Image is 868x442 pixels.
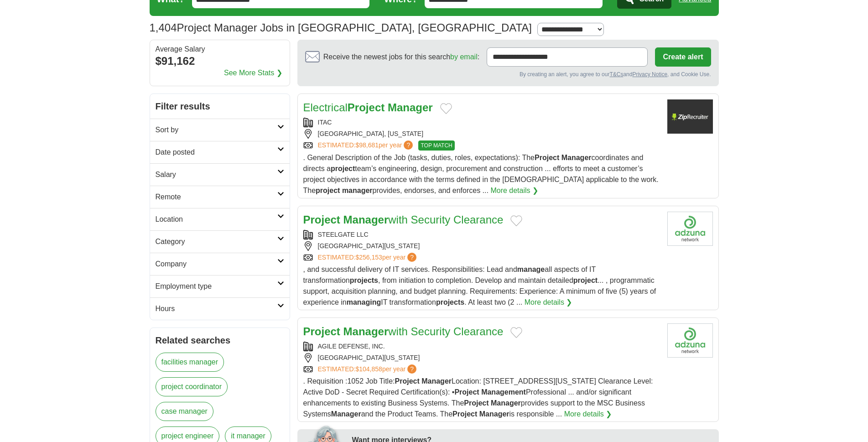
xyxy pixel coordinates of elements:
[156,125,277,135] h2: Sort by
[331,165,355,172] strong: project
[342,187,373,194] strong: manager
[343,325,389,338] strong: Manager
[156,281,277,292] h2: Employment type
[156,46,284,53] div: Average Salary
[318,253,419,262] a: ESTIMATED:$256,153per year?
[156,377,228,396] a: project coordinator
[525,297,572,308] a: More details ❯
[481,388,526,396] strong: Management
[303,241,660,251] div: [GEOGRAPHIC_DATA][US_STATE]
[452,410,477,418] strong: Project
[150,21,532,34] h1: Project Manager Jobs in [GEOGRAPHIC_DATA], [GEOGRAPHIC_DATA]
[303,230,660,239] div: STEELGATE LLC
[355,141,379,149] span: $98,681
[564,409,612,420] a: More details ❯
[450,53,478,61] a: by email
[407,253,416,262] span: ?
[347,298,381,306] strong: managing
[303,353,660,363] div: [GEOGRAPHIC_DATA][US_STATE]
[150,163,290,186] a: Salary
[224,68,282,78] a: See More Stats ❯
[404,140,413,150] span: ?
[355,365,382,373] span: $104,858
[316,187,340,194] strong: project
[323,52,479,62] span: Receive the newest jobs for this search :
[150,275,290,297] a: Employment type
[150,20,177,36] span: 1,404
[667,212,713,246] img: Company logo
[667,323,713,358] img: Company logo
[150,230,290,253] a: Category
[491,399,521,407] strong: Manager
[303,342,660,351] div: AGILE DEFENSE, INC.
[436,298,464,306] strong: projects
[150,119,290,141] a: Sort by
[156,333,284,347] h2: Related searches
[150,186,290,208] a: Remote
[150,253,290,275] a: Company
[303,213,340,226] strong: Project
[388,101,433,114] strong: Manager
[156,259,277,270] h2: Company
[655,47,711,67] button: Create alert
[303,129,660,139] div: [GEOGRAPHIC_DATA], [US_STATE]
[418,140,454,151] span: TOP MATCH
[305,70,711,78] div: By creating an alert, you agree to our and , and Cookie Use.
[318,140,415,151] a: ESTIMATED:$98,681per year?
[156,169,277,180] h2: Salary
[303,118,660,127] div: ITAC
[343,213,389,226] strong: Manager
[535,154,559,161] strong: Project
[331,410,361,418] strong: Manager
[303,325,504,338] a: Project Managerwith Security Clearance
[407,364,416,374] span: ?
[517,265,545,273] strong: manage
[454,388,479,396] strong: Project
[510,327,522,338] button: Add to favorite jobs
[303,213,504,226] a: Project Managerwith Security Clearance
[395,377,420,385] strong: Project
[464,399,489,407] strong: Project
[156,353,224,372] a: facilities manager
[355,254,382,261] span: $256,153
[510,215,522,226] button: Add to favorite jobs
[150,297,290,320] a: Hours
[573,276,598,284] strong: project
[490,185,538,196] a: More details ❯
[421,377,452,385] strong: Manager
[156,214,277,225] h2: Location
[303,154,659,194] span: . General Description of the Job (tasks, duties, roles, expectations): The coordinates and direct...
[609,71,623,78] a: T&Cs
[303,325,340,338] strong: Project
[303,377,653,418] span: . Requisition :1052 Job Title: Location: [STREET_ADDRESS][US_STATE] Clearance Level: Active DoD -...
[479,410,509,418] strong: Manager
[156,147,277,158] h2: Date posted
[156,53,284,69] div: $91,162
[667,99,713,134] img: Company logo
[561,154,592,161] strong: Manager
[150,141,290,163] a: Date posted
[303,101,433,114] a: ElectricalProject Manager
[632,71,667,78] a: Privacy Notice
[156,192,277,203] h2: Remote
[150,94,290,119] h2: Filter results
[350,276,378,284] strong: projects
[303,265,656,306] span: , and successful delivery of IT services. Responsibilities: Lead and all aspects of IT transforma...
[150,208,290,230] a: Location
[440,103,452,114] button: Add to favorite jobs
[156,303,277,314] h2: Hours
[318,364,419,374] a: ESTIMATED:$104,858per year?
[156,236,277,247] h2: Category
[348,101,385,114] strong: Project
[156,402,213,421] a: case manager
